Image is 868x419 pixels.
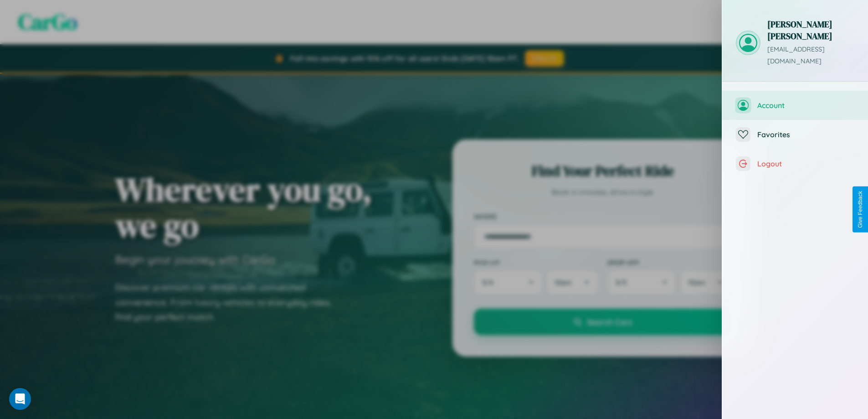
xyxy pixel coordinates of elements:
div: Open Intercom Messenger [9,388,31,410]
h3: [PERSON_NAME] [PERSON_NAME] [767,18,854,42]
div: Give Feedback [857,191,863,228]
button: Favorites [722,120,868,149]
span: Account [757,101,854,110]
p: [EMAIL_ADDRESS][DOMAIN_NAME] [767,44,854,67]
span: Logout [757,159,854,168]
button: Account [722,91,868,120]
span: Favorites [757,130,854,139]
button: Logout [722,149,868,178]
